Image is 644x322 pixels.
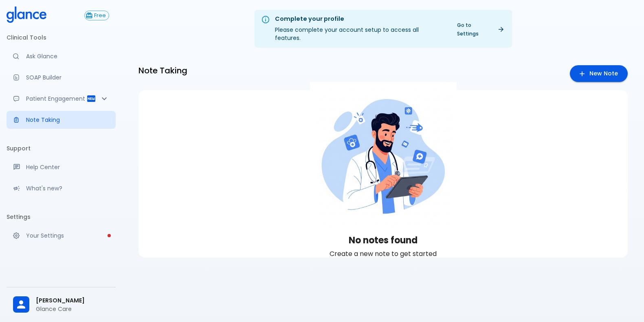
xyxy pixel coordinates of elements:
[91,13,109,19] span: Free
[26,73,109,82] p: SOAP Builder
[349,235,418,246] h3: No notes found
[7,28,116,47] li: Clinical Tools
[275,12,446,45] div: Please complete your account setup to access all features.
[7,158,116,176] a: Get help from our support team
[310,82,457,229] img: Empty State
[26,95,86,103] p: Patient Engagement
[26,232,109,240] p: Your Settings
[7,227,116,245] a: Please complete account setup
[7,47,116,65] a: Moramiz: Find ICD10AM codes instantly
[36,305,109,313] p: Glance Care
[84,11,109,20] button: Free
[330,249,437,259] p: Create a new note to get started
[7,90,116,108] div: Patient Reports & Referrals
[570,65,628,82] a: Create a new note
[275,15,446,24] div: Complete your profile
[452,19,509,40] a: Go to Settings
[36,296,109,305] span: [PERSON_NAME]
[7,139,116,158] li: Support
[7,111,116,129] a: Advanced note-taking
[26,184,109,192] p: What's new?
[7,179,116,197] div: Recent updates and feature releases
[26,116,109,124] p: Note Taking
[26,163,109,171] p: Help Center
[7,207,116,227] li: Settings
[26,52,109,60] p: Ask Glance
[7,68,116,86] a: Docugen: Compose a clinical documentation in seconds
[84,11,116,20] a: Click to view or change your subscription
[7,291,116,319] div: [PERSON_NAME]Glance Care
[138,64,187,77] h6: Note Taking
